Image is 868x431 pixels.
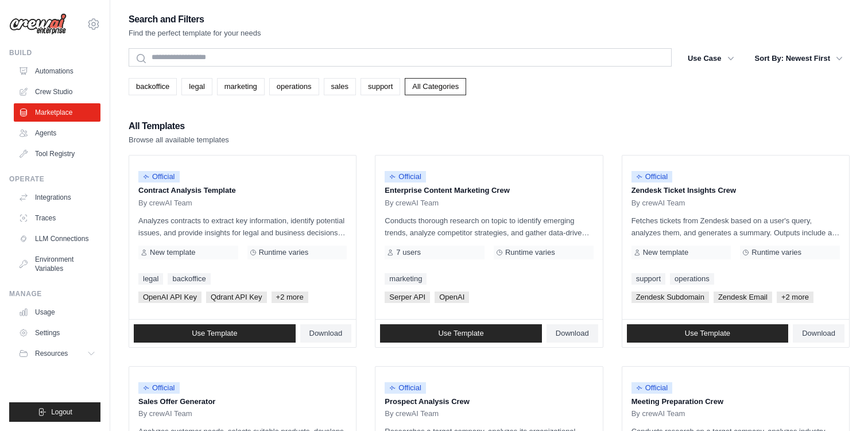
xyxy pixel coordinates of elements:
[129,11,261,28] h2: Search and Filters
[385,199,439,208] span: By crewAI Team
[14,303,100,321] a: Usage
[14,250,100,278] a: Environment Variables
[396,248,421,257] span: 7 users
[300,324,352,343] a: Download
[14,145,100,163] a: Tool Registry
[405,78,466,95] a: All Categories
[385,292,430,303] span: Serper API
[129,118,229,134] h2: All Templates
[14,83,100,101] a: Crew Studio
[138,382,180,394] span: Official
[631,185,840,196] p: Zendesk Ticket Insights Crew
[777,292,813,303] span: +2 more
[14,344,100,363] button: Resources
[627,324,789,343] a: Use Template
[748,48,850,69] button: Sort By: Newest First
[134,324,296,343] a: Use Template
[14,188,100,207] a: Integrations
[438,329,483,338] span: Use Template
[9,13,67,35] img: Logo
[168,273,210,285] a: backoffice
[385,215,593,239] p: Conducts thorough research on topic to identify emerging trends, analyze competitor strategies, a...
[681,48,741,69] button: Use Case
[631,382,673,394] span: Official
[14,209,100,227] a: Traces
[9,402,100,422] button: Logout
[385,382,426,394] span: Official
[138,199,192,208] span: By crewAI Team
[505,248,555,257] span: Runtime varies
[324,78,356,95] a: sales
[631,396,840,407] p: Meeting Preparation Crew
[385,171,426,183] span: Official
[14,124,100,142] a: Agents
[631,273,665,285] a: support
[138,273,163,285] a: legal
[138,409,192,418] span: By crewAI Team
[129,78,177,95] a: backoffice
[129,134,229,146] p: Browse all available templates
[751,248,801,257] span: Runtime varies
[631,409,685,418] span: By crewAI Team
[631,171,673,183] span: Official
[138,292,201,303] span: OpenAI API Key
[129,28,261,39] p: Find the perfect template for your needs
[802,329,835,338] span: Download
[138,215,347,239] p: Analyzes contracts to extract key information, identify potential issues, and provide insights fo...
[714,292,772,303] span: Zendesk Email
[14,230,100,248] a: LLM Connections
[631,292,709,303] span: Zendesk Subdomain
[685,329,730,338] span: Use Template
[631,199,685,208] span: By crewAI Team
[35,349,68,358] span: Resources
[272,292,308,303] span: +2 more
[547,324,598,343] a: Download
[309,329,343,338] span: Download
[385,273,427,285] a: marketing
[643,248,688,257] span: New template
[269,78,319,95] a: operations
[206,292,267,303] span: Qdrant API Key
[138,396,347,407] p: Sales Offer Generator
[385,185,593,196] p: Enterprise Content Marketing Crew
[259,248,309,257] span: Runtime varies
[150,248,195,257] span: New template
[385,409,439,418] span: By crewAI Team
[217,78,265,95] a: marketing
[670,273,714,285] a: operations
[9,289,100,298] div: Manage
[380,324,542,343] a: Use Template
[9,48,100,57] div: Build
[14,324,100,342] a: Settings
[192,329,237,338] span: Use Template
[14,103,100,122] a: Marketplace
[9,174,100,184] div: Operate
[138,171,180,183] span: Official
[435,292,469,303] span: OpenAI
[51,407,72,417] span: Logout
[138,185,347,196] p: Contract Analysis Template
[385,396,593,407] p: Prospect Analysis Crew
[793,324,844,343] a: Download
[14,62,100,80] a: Automations
[361,78,400,95] a: support
[181,78,212,95] a: legal
[631,215,840,239] p: Fetches tickets from Zendesk based on a user's query, analyzes them, and generates a summary. Out...
[556,329,589,338] span: Download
